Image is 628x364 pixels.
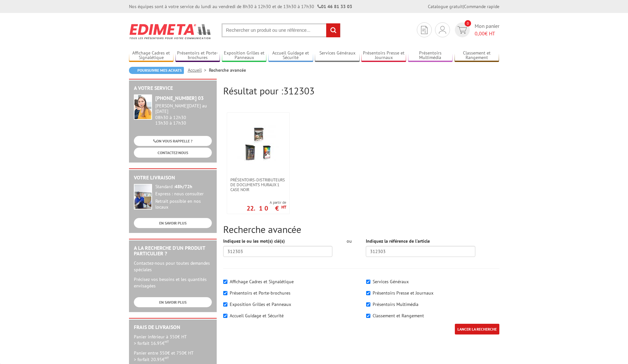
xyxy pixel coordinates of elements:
[129,19,212,43] img: Edimeta
[155,103,212,126] div: 08h30 à 12h30 13h30 à 17h30
[326,23,340,37] input: rechercher
[134,324,212,330] h2: Frais de Livraison
[134,245,212,257] h2: A la recherche d'un produit particulier ?
[453,22,499,37] a: devis rapide 0 Mon panier 0,00€ HT
[223,291,227,295] input: Présentoirs et Porte-brochures
[209,67,246,73] li: Recherche avancée
[366,280,370,284] input: Services Généraux
[222,23,340,37] input: Rechercher un produit ou une référence...
[361,50,406,61] a: Présentoirs Presse et Journaux
[230,313,284,319] label: Accueil Guidage et Sécurité
[129,67,184,74] a: Poursuivre mes achats
[155,103,212,114] div: [PERSON_NAME][DATE] au [DATE]
[373,301,418,307] label: Présentoirs Multimédia
[223,280,227,284] input: Affichage Cadres et Signalétique
[373,290,433,296] label: Présentoirs Presse et Journaux
[223,238,285,244] label: Indiquez le ou les mot(s) clé(s)
[129,3,352,10] div: Nos équipes sont à votre service du lundi au vendredi de 8h30 à 12h30 et de 13h30 à 17h30
[317,4,352,9] strong: 01 46 81 33 03
[188,67,209,73] a: Accueil
[247,200,286,205] span: A partir de
[134,148,212,158] a: CONTACTEZ-NOUS
[283,84,314,97] span: 312303
[134,297,212,307] a: EN SAVOIR PLUS
[134,184,152,210] img: widget-livraison.jpg
[223,85,499,96] h2: Résultat pour :
[134,175,212,181] h2: Votre livraison
[129,50,174,61] a: Affichage Cadres et Signalétique
[134,276,212,289] p: Précisez vos besoins et les quantités envisagées
[134,218,212,228] a: EN SAVOIR PLUS
[227,177,289,192] a: PRÉSENTOIRS-DISTRIBUTEURS DE DOCUMENTS MURAUX 1 CASE NOIR
[134,260,212,273] p: Contactez-nous pour toutes demandes spéciales
[165,339,169,344] sup: HT
[455,50,499,61] a: Classement et Rangement
[373,313,424,319] label: Classement et Rangement
[373,279,409,285] label: Services Généraux
[165,356,169,360] sup: HT
[223,224,499,235] h2: Recherche avancée
[366,238,430,244] label: Indiquez la référence de l'article
[247,206,286,210] p: 22.10 €
[268,50,313,61] a: Accueil Guidage et Sécurité
[155,184,212,190] div: Standard :
[439,26,446,34] img: devis rapide
[134,340,169,346] span: > forfait 16.95€
[222,50,267,61] a: Exposition Grilles et Panneaux
[223,302,227,307] input: Exposition Grilles et Panneaux
[457,26,467,34] img: devis rapide
[155,95,204,101] strong: [PHONE_NUMBER] 03
[223,314,227,318] input: Accueil Guidage et Sécurité
[315,50,360,61] a: Services Généraux
[342,238,356,244] div: ou
[421,26,428,34] img: devis rapide
[134,94,152,120] img: widget-service.jpg
[475,30,499,37] span: € HT
[155,199,212,210] div: Retrait possible en nos locaux
[428,3,499,10] div: |
[230,279,294,285] label: Affichage Cadres et Signalétique
[455,324,499,334] input: LANCER LA RECHERCHE
[408,50,453,61] a: Présentoirs Multimédia
[175,50,220,61] a: Présentoirs et Porte-brochures
[475,22,499,37] span: Mon panier
[134,136,212,146] a: ON VOUS RAPPELLE ?
[134,334,212,346] p: Panier inférieur à 350€ HT
[155,191,212,197] div: Express : nous consulter
[464,4,499,9] a: Commande rapide
[281,204,286,210] sup: HT
[230,177,286,192] span: PRÉSENTOIRS-DISTRIBUTEURS DE DOCUMENTS MURAUX 1 CASE NOIR
[175,184,192,189] strong: 48h/72h
[366,302,370,307] input: Présentoirs Multimédia
[366,291,370,295] input: Présentoirs Presse et Journaux
[465,20,471,27] span: 0
[134,85,212,91] h2: A votre service
[366,314,370,318] input: Classement et Rangement
[134,350,212,363] p: Panier entre 350€ et 750€ HT
[230,290,290,296] label: Présentoirs et Porte-brochures
[475,30,485,37] span: 0,00
[230,301,291,307] label: Exposition Grilles et Panneaux
[428,4,463,9] a: Catalogue gratuit
[134,357,169,362] span: > forfait 20.95€
[237,122,279,164] img: PRÉSENTOIRS-DISTRIBUTEURS DE DOCUMENTS MURAUX 1 CASE NOIR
